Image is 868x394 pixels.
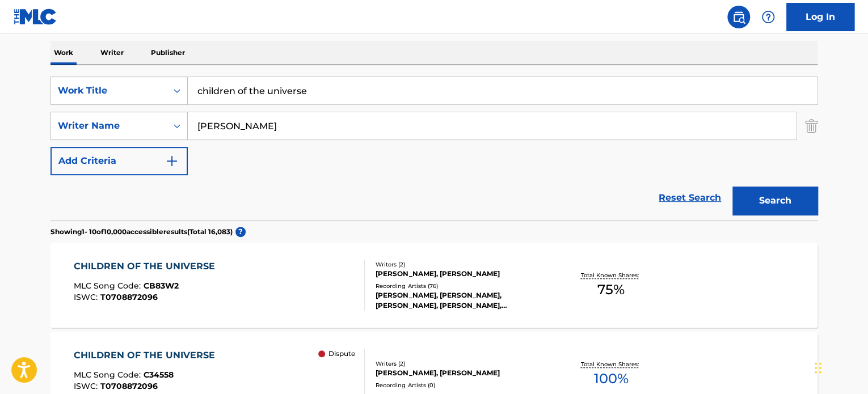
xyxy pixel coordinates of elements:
[50,147,188,175] button: Add Criteria
[376,381,547,389] div: Recording Artists ( 0 )
[74,349,221,362] div: CHILDREN OF THE UNIVERSE
[50,77,818,221] form: Search Form
[376,260,547,269] div: Writers ( 2 )
[14,9,57,25] img: MLC Logo
[165,154,179,168] img: 9d2ae6d4665cec9f34b9.svg
[815,351,821,385] div: Drag
[376,359,547,368] div: Writers ( 2 )
[757,6,779,28] div: Help
[732,187,818,215] button: Search
[58,84,160,98] div: Work Title
[148,41,188,65] p: Publisher
[761,10,775,24] img: help
[144,281,179,291] span: CB83W2
[805,112,818,140] img: Delete Criterion
[58,119,160,133] div: Writer Name
[376,368,547,378] div: [PERSON_NAME], [PERSON_NAME]
[74,260,221,273] div: CHILDREN OF THE UNIVERSE
[727,6,750,28] a: Public Search
[235,227,246,237] span: ?
[74,381,100,391] span: ISWC :
[376,282,547,290] div: Recording Artists ( 76 )
[74,292,100,302] span: ISWC :
[74,281,144,291] span: MLC Song Code :
[732,10,745,24] img: search
[50,243,818,328] a: CHILDREN OF THE UNIVERSEMLC Song Code:CB83W2ISWC:T0708872096Writers (2)[PERSON_NAME], [PERSON_NAM...
[786,3,854,31] a: Log In
[376,269,547,279] div: [PERSON_NAME], [PERSON_NAME]
[653,185,727,210] a: Reset Search
[100,381,158,391] span: T0708872096
[50,41,77,65] p: Work
[376,290,547,311] div: [PERSON_NAME], [PERSON_NAME], [PERSON_NAME], [PERSON_NAME], [PERSON_NAME]
[580,360,641,368] p: Total Known Shares:
[597,279,625,300] span: 75 %
[144,370,174,380] span: C34558
[74,370,144,380] span: MLC Song Code :
[100,292,158,302] span: T0708872096
[593,368,628,389] span: 100 %
[811,340,868,394] iframe: Chat Widget
[50,227,233,237] p: Showing 1 - 10 of 10,000 accessible results (Total 16,083 )
[580,271,641,279] p: Total Known Shares:
[328,349,355,359] p: Dispute
[97,41,127,65] p: Writer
